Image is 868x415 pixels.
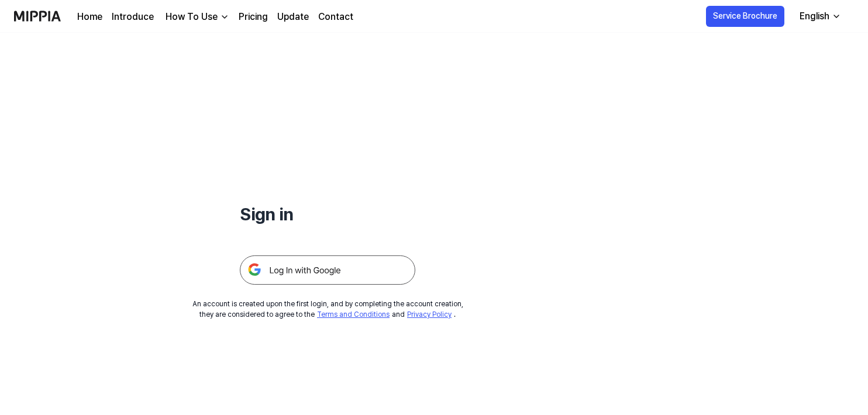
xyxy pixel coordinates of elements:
a: Introduce [112,10,154,24]
div: An account is created upon the first login, and by completing the account creation, they are cons... [192,299,463,320]
div: How To Use [163,10,220,24]
a: Home [77,10,102,24]
a: Contact [318,10,353,24]
button: Service Brochure [706,6,784,27]
div: English [797,9,832,23]
img: 구글 로그인 버튼 [240,255,415,285]
button: English [790,5,848,28]
a: Pricing [239,10,268,24]
a: Privacy Policy [407,310,452,319]
h1: Sign in [240,201,415,227]
button: How To Use [163,10,229,24]
a: Terms and Conditions [317,310,390,319]
img: down [220,12,229,22]
a: Update [277,10,309,24]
